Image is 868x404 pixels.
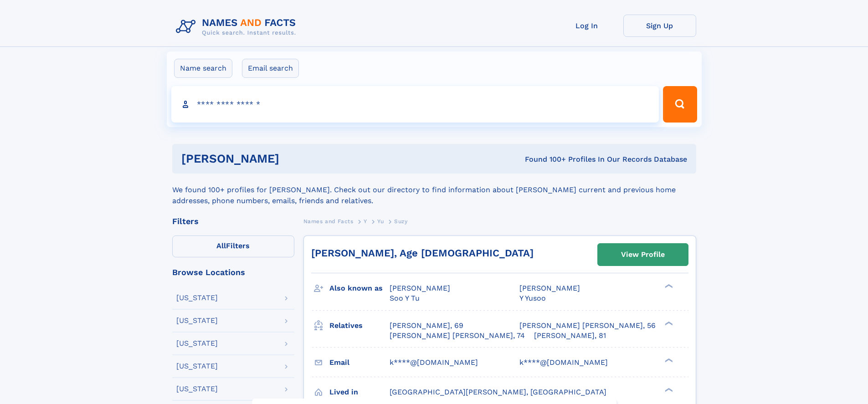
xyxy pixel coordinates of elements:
h3: Email [329,355,390,370]
span: [GEOGRAPHIC_DATA][PERSON_NAME], [GEOGRAPHIC_DATA] [390,388,606,396]
a: Names and Facts [303,215,354,227]
div: ❯ [663,320,673,326]
img: Logo Names and Facts [172,15,303,39]
label: Email search [242,59,299,78]
a: Y [364,215,367,227]
h3: Relatives [329,318,390,333]
div: [US_STATE] [176,317,218,324]
a: [PERSON_NAME] [PERSON_NAME], 74 [390,331,525,341]
span: Soo Y Tu [390,294,420,302]
a: [PERSON_NAME], Age [DEMOGRAPHIC_DATA] [311,247,534,259]
span: [PERSON_NAME] [519,284,580,292]
h3: Lived in [329,384,390,400]
div: [US_STATE] [176,340,218,347]
a: [PERSON_NAME], 69 [390,321,463,331]
h1: [PERSON_NAME] [181,153,402,164]
label: Name search [174,59,232,78]
div: View Profile [621,244,665,265]
div: ❯ [663,387,673,393]
div: Found 100+ Profiles In Our Records Database [402,154,687,164]
a: Sign Up [623,15,696,37]
div: [US_STATE] [176,385,218,393]
button: Search Button [663,86,697,123]
span: [PERSON_NAME] [390,284,450,292]
a: [PERSON_NAME], 81 [534,331,606,341]
div: ❯ [663,357,673,363]
span: Yu [377,218,384,225]
span: Y [364,218,367,225]
div: [US_STATE] [176,294,218,302]
div: Filters [172,217,294,225]
span: All [216,241,226,250]
input: search input [171,86,659,123]
div: [US_STATE] [176,363,218,370]
div: Browse Locations [172,268,294,276]
span: Suzy [394,218,407,225]
a: [PERSON_NAME] [PERSON_NAME], 56 [519,321,656,331]
a: Log In [550,15,623,37]
a: View Profile [598,244,688,266]
div: ❯ [663,283,673,289]
a: Yu [377,215,384,227]
span: Y Yusoo [519,294,546,302]
div: We found 100+ profiles for [PERSON_NAME]. Check out our directory to find information about [PERS... [172,174,696,206]
label: Filters [172,235,294,257]
h3: Also known as [329,281,390,296]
